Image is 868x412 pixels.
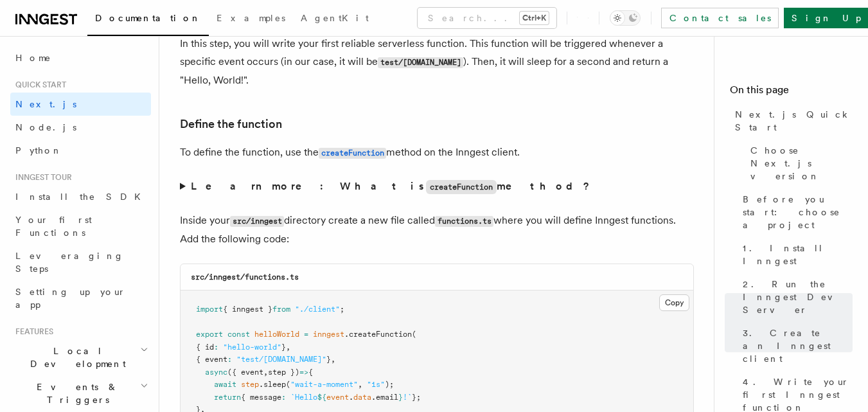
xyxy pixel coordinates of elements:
span: step }) [268,368,299,377]
span: "test/[DOMAIN_NAME]" [236,355,326,364]
span: } [281,343,286,352]
code: src/inngest [230,216,284,227]
a: Next.js [10,93,151,116]
a: Your first Functions [10,208,151,244]
span: . [349,393,353,402]
span: , [358,380,362,389]
span: export [196,330,223,339]
span: "1s" [367,380,385,389]
span: }; [412,393,421,402]
span: : [227,355,232,364]
span: , [286,343,290,352]
summary: Learn more: What iscreateFunctionmethod? [180,177,694,196]
a: Documentation [87,4,209,36]
span: Python [15,145,62,156]
button: Events & Triggers [10,375,151,411]
span: 1. Install Inngest [743,242,853,267]
kbd: Ctrl+K [520,12,549,24]
span: Documentation [95,13,201,23]
p: To define the function, use the method on the Inngest client. [180,143,694,162]
span: ( [412,330,416,339]
a: Python [10,139,151,162]
span: helloWorld [254,330,299,339]
a: Next.js Quick Start [730,103,853,139]
a: Home [10,46,151,69]
span: => [299,368,308,377]
span: AgentKit [301,13,369,23]
span: inngest [313,330,344,339]
span: Features [10,327,53,337]
span: "hello-world" [223,343,281,352]
span: : [281,393,286,402]
span: Node.js [15,122,76,132]
a: 1. Install Inngest [738,237,853,273]
p: Inside your directory create a new file called where you will define Inngest functions. Add the f... [180,211,694,248]
a: Contact sales [661,8,779,28]
span: , [331,355,335,364]
span: Home [15,51,51,64]
code: functions.ts [435,216,493,227]
span: { inngest } [223,305,272,314]
button: Local Development [10,339,151,375]
a: Setting up your app [10,280,151,316]
span: { message [241,393,281,402]
button: Toggle dark mode [610,10,641,26]
span: , [263,368,268,377]
span: : [214,343,218,352]
span: ({ event [227,368,263,377]
span: Next.js [15,99,76,109]
a: 3. Create an Inngest client [738,321,853,370]
span: ); [385,380,394,389]
a: Choose Next.js version [745,139,853,188]
span: Choose Next.js version [750,144,853,183]
a: Install the SDK [10,185,151,208]
code: createFunction [426,180,497,194]
span: const [227,330,250,339]
span: { id [196,343,214,352]
span: Before you start: choose a project [743,193,853,231]
span: `Hello [290,393,317,402]
span: { event [196,355,227,364]
span: Next.js Quick Start [735,108,853,134]
span: step [241,380,259,389]
span: await [214,380,236,389]
span: .createFunction [344,330,412,339]
span: async [205,368,227,377]
span: "wait-a-moment" [290,380,358,389]
span: Your first Functions [15,215,92,238]
span: } [398,393,403,402]
span: Local Development [10,345,140,370]
span: Inngest tour [10,172,72,183]
span: event [326,393,349,402]
span: ${ [317,393,326,402]
span: Examples [217,13,285,23]
a: AgentKit [293,4,376,35]
p: In this step, you will write your first reliable serverless function. This function will be trigg... [180,35,694,89]
a: Node.js [10,116,151,139]
a: 2. Run the Inngest Dev Server [738,273,853,321]
button: Search...Ctrl+K [418,8,556,28]
span: from [272,305,290,314]
code: createFunction [319,148,386,159]
a: Examples [209,4,293,35]
span: { [308,368,313,377]
strong: Learn more: What is method? [191,180,592,192]
a: Leveraging Steps [10,244,151,280]
span: 2. Run the Inngest Dev Server [743,278,853,316]
span: Quick start [10,80,66,90]
span: = [304,330,308,339]
span: return [214,393,241,402]
span: !` [403,393,412,402]
a: Define the function [180,115,282,133]
span: .email [371,393,398,402]
code: test/[DOMAIN_NAME] [378,57,463,68]
span: Install the SDK [15,192,148,202]
span: Events & Triggers [10,381,140,406]
button: Copy [659,294,689,311]
span: import [196,305,223,314]
span: ; [340,305,344,314]
code: src/inngest/functions.ts [191,273,299,282]
span: ( [286,380,290,389]
h4: On this page [730,82,853,103]
span: Setting up your app [15,287,126,310]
